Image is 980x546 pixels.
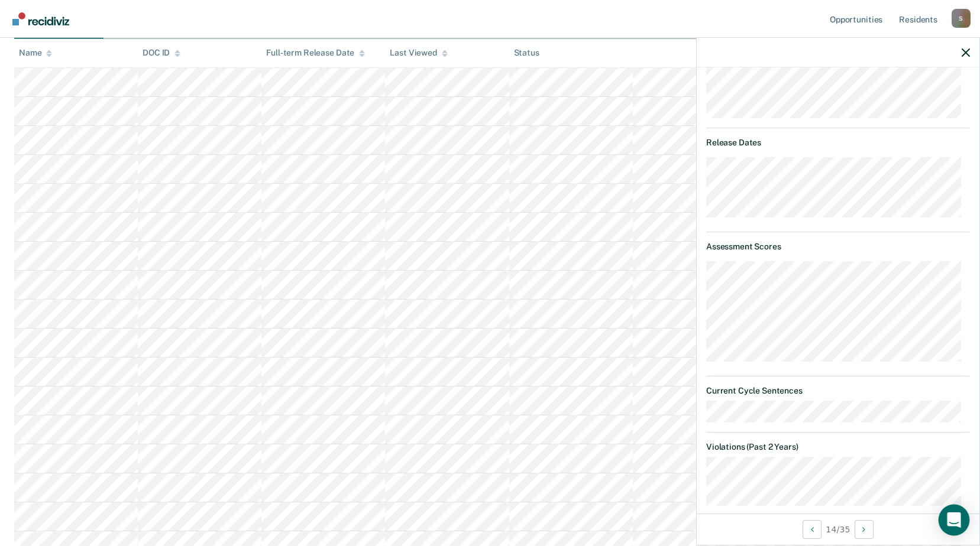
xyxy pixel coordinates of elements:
[266,48,365,58] div: Full-term Release Date
[390,48,447,58] div: Last Viewed
[12,12,69,25] img: Recidiviz
[706,138,970,148] dt: Release Dates
[803,520,821,539] button: Previous Opportunity
[706,442,970,452] dt: Violations (Past 2 Years)
[952,9,971,28] button: Profile dropdown button
[706,386,970,396] dt: Current Cycle Sentences
[706,242,970,252] dt: Assessment Scores
[952,9,971,28] div: S
[697,513,979,545] div: 14 / 35
[939,505,970,536] div: Open Intercom Messenger
[514,48,539,58] div: Status
[855,520,874,539] button: Next Opportunity
[143,48,180,58] div: DOC ID
[19,48,52,58] div: Name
